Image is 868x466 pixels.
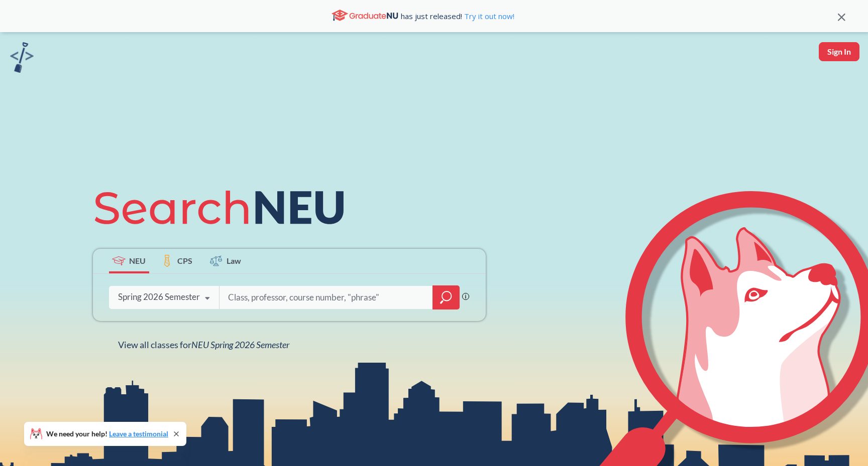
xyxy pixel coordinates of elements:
[129,255,146,266] span: NEU
[462,11,514,21] a: Try it out now!
[46,430,168,437] span: We need your help!
[10,42,34,76] a: sandbox logo
[191,339,289,350] span: NEU Spring 2026 Semester
[432,285,460,309] div: magnifying glass
[118,291,200,302] div: Spring 2026 Semester
[227,255,241,266] span: Law
[10,42,34,73] img: sandbox logo
[227,287,426,308] input: Class, professor, course number, "phrase"
[109,429,168,438] a: Leave a testimonial
[401,11,514,22] span: has just released!
[118,339,289,350] span: View all classes for
[177,255,192,266] span: CPS
[440,290,452,304] svg: magnifying glass
[819,42,859,61] button: Sign In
